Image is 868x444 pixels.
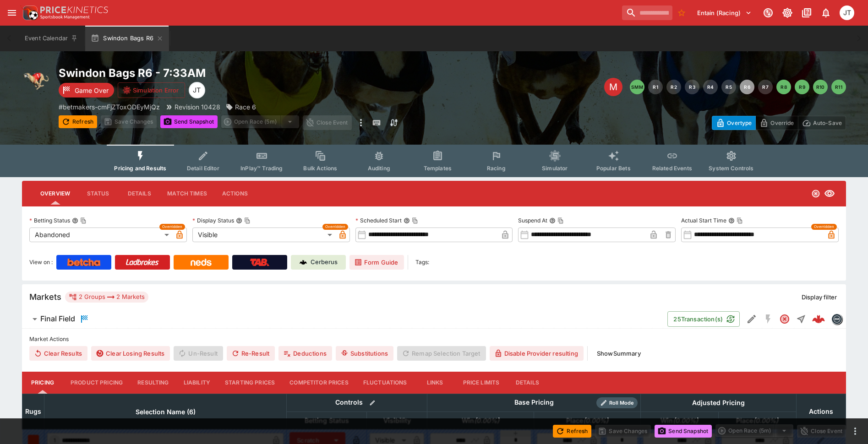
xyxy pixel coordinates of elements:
div: Abandoned [29,227,172,242]
span: Overridden [162,224,182,230]
label: Tags: [415,255,429,270]
a: Cerberus [291,255,346,270]
button: Overview [33,183,77,205]
button: Notifications [818,5,834,21]
svg: Abandoned [811,189,820,198]
button: Suspend AtCopy To Clipboard [549,217,556,224]
span: Templates [424,165,452,172]
button: Copy To Clipboard [557,217,564,224]
div: Visible [192,227,335,242]
button: Auto-Save [798,116,846,130]
button: Price Limits [456,372,507,394]
button: Re-Result [227,346,275,361]
button: R4 [703,80,718,94]
p: Display Status [192,217,234,224]
button: Abandoned [776,311,793,327]
div: Josh Tanner [840,5,854,20]
button: Copy To Clipboard [737,217,743,224]
button: Toggle light/dark mode [779,5,796,21]
span: Popular Bets [596,165,631,172]
span: Un-Result [174,346,223,361]
em: ( 0.00 %) [474,415,499,426]
th: Controls [287,394,427,412]
button: Simulation Error [118,82,185,98]
p: Override [770,118,794,128]
p: Copy To Clipboard [59,102,160,112]
label: View on : [29,255,53,270]
span: InPlay™ Trading [240,165,283,172]
p: Revision 10428 [175,102,220,112]
img: TabNZ [250,259,269,266]
button: R6 [740,80,754,94]
h5: Markets [29,292,61,302]
button: Event Calendar [19,26,83,51]
button: Links [415,372,456,394]
th: Adjusted Pricing [640,394,796,412]
button: R1 [648,80,663,94]
button: Send Snapshot [655,425,712,438]
h6: Final Field [40,314,75,324]
button: Betting StatusCopy To Clipboard [72,217,78,224]
button: Override [755,116,798,130]
button: Match Times [160,183,214,205]
span: Bulk Actions [303,165,337,172]
a: d87cc618-3751-480f-9b34-000a9091d49e [809,310,828,328]
button: Actions [214,183,256,205]
button: Final Field [22,310,667,328]
span: Visibility [373,415,421,426]
button: R10 [813,80,828,94]
em: ( 0.00 %) [753,415,778,426]
button: Select Tenant [692,5,757,20]
div: Base Pricing [511,397,557,408]
th: Actions [796,394,846,429]
button: more [355,115,366,130]
button: R8 [776,80,791,94]
img: Cerberus [300,259,307,266]
img: Ladbrokes [126,259,159,266]
img: Betcha [67,259,100,266]
button: Send Snapshot [160,115,218,128]
nav: pagination navigation [630,80,846,94]
p: Actual Start Time [681,217,726,224]
img: betmakers [832,314,842,324]
button: Deductions [278,346,332,361]
p: Suspend At [518,217,547,224]
button: Starting Prices [218,372,282,394]
button: more [850,426,861,437]
span: Pricing and Results [114,165,166,172]
button: SMM [630,80,644,94]
button: Clear Losing Results [91,346,170,361]
button: open drawer [4,5,20,21]
div: Josh Tanner [189,82,205,98]
span: Betting Status [295,415,359,426]
span: Overridden [325,224,345,230]
p: Game Over [75,86,109,95]
svg: Visible [824,188,835,199]
span: Selection Name (6) [126,406,206,417]
button: R5 [721,80,736,94]
button: Documentation [798,5,815,21]
button: Josh Tanner [837,3,857,23]
button: Straight [793,311,809,327]
div: Race 6 [226,102,256,112]
p: Overtype [727,118,752,128]
button: Resulting [130,372,176,394]
button: Clear Results [29,346,87,361]
th: Rugs [22,394,44,429]
button: Details [507,372,548,394]
span: Related Events [652,165,692,172]
input: search [622,5,672,20]
button: Bulk edit [366,397,378,409]
label: Market Actions [29,332,839,346]
span: System Controls [709,165,753,172]
span: Place(0.00%) [556,415,618,426]
img: Sportsbook Management [40,15,90,19]
h2: Copy To Clipboard [59,66,453,80]
img: Neds [191,259,211,266]
em: ( 0.00 %) [583,415,608,426]
svg: Abandoned [779,314,790,325]
button: Scheduled StartCopy To Clipboard [404,217,410,224]
button: Refresh [59,115,97,128]
button: R3 [685,80,699,94]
